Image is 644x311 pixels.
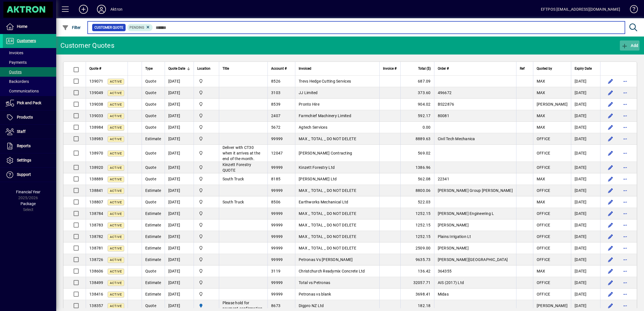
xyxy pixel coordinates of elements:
[110,103,122,106] span: Active
[520,65,530,72] div: Ref
[621,100,630,109] button: More options
[3,20,56,34] a: Home
[165,254,194,265] td: [DATE]
[299,90,318,95] span: JJ Limited
[438,65,449,72] span: Order #
[571,231,600,242] td: [DATE]
[110,166,122,170] span: Active
[299,211,356,216] span: MAX _ TOTAL _ DO NOT DELETE
[17,144,31,148] span: Reports
[145,257,161,262] span: Estimate
[145,151,156,155] span: Quote
[145,269,156,273] span: Quote
[145,137,161,141] span: Estimate
[606,186,615,195] button: Edit
[89,65,101,72] span: Quote #
[145,125,156,130] span: Quote
[621,301,630,310] button: More options
[537,223,550,227] span: OFFICE
[537,165,550,170] span: OFFICE
[438,223,469,227] span: [PERSON_NAME]
[271,280,283,285] span: 99999
[537,90,545,95] span: MAX
[3,125,56,139] a: Staff
[299,234,356,239] span: MAX _ TOTAL _ DO NOT DELETE
[571,277,600,289] td: [DATE]
[621,278,630,287] button: More options
[271,113,280,118] span: 2407
[6,51,23,55] span: Invoices
[606,255,615,264] button: Edit
[438,102,454,106] span: BS22876
[271,223,283,227] span: 99999
[197,113,216,119] span: Central
[110,178,122,181] span: Active
[223,65,264,72] div: Title
[299,113,351,118] span: Farmchief Machinery Limited
[130,26,144,29] span: Pending
[438,269,452,273] span: 364355
[17,101,41,105] span: Pick and Pack
[110,281,122,285] span: Active
[17,172,31,177] span: Support
[89,280,103,285] span: 138499
[89,151,103,155] span: 138970
[271,234,283,239] span: 99999
[197,233,216,240] span: Central
[571,208,600,219] td: [DATE]
[537,211,550,216] span: OFFICE
[197,78,216,84] span: Central
[299,151,352,155] span: [PERSON_NAME] Contracting
[621,149,630,158] button: More options
[621,255,630,264] button: More options
[89,65,124,72] div: Quote #
[165,162,194,173] td: [DATE]
[197,164,216,171] span: Central
[621,77,630,86] button: More options
[17,158,31,162] span: Settings
[21,201,36,206] span: Package
[621,232,630,241] button: More options
[537,65,552,72] span: Quoted by
[571,254,600,265] td: [DATE]
[145,177,156,181] span: Quote
[400,185,434,196] td: 8800.06
[110,258,122,262] span: Active
[62,25,81,30] span: Filter
[606,278,615,287] button: Edit
[299,269,365,273] span: Christchurch Readymix Concrete Ltd
[168,65,190,72] div: Quote Date
[400,208,434,219] td: 1252.15
[110,5,123,14] div: Aktron
[165,277,194,289] td: [DATE]
[438,177,449,181] span: 22341
[271,211,283,216] span: 99999
[438,246,469,250] span: [PERSON_NAME]
[110,137,122,141] span: Active
[223,162,251,172] span: Kinzett Forestry QUOTE
[520,65,525,72] span: Ref
[621,88,630,97] button: More options
[621,290,630,299] button: More options
[271,125,280,130] span: 5672
[606,149,615,158] button: Edit
[89,90,103,95] span: 139049
[3,110,56,124] a: Products
[571,87,600,99] td: [DATE]
[438,113,449,118] span: 80081
[197,65,210,72] span: Location
[606,232,615,241] button: Edit
[621,267,630,276] button: More options
[165,145,194,162] td: [DATE]
[89,165,103,170] span: 138920
[299,257,353,262] span: Petronas Vs [PERSON_NAME]
[3,67,56,77] a: Quotes
[145,188,161,193] span: Estimate
[621,123,630,132] button: More options
[537,269,545,273] span: MAX
[110,212,122,216] span: Active
[145,79,156,83] span: Quote
[606,100,615,109] button: Edit
[621,198,630,206] button: More options
[299,188,356,193] span: MAX _ TOTAL _ DO NOT DELETE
